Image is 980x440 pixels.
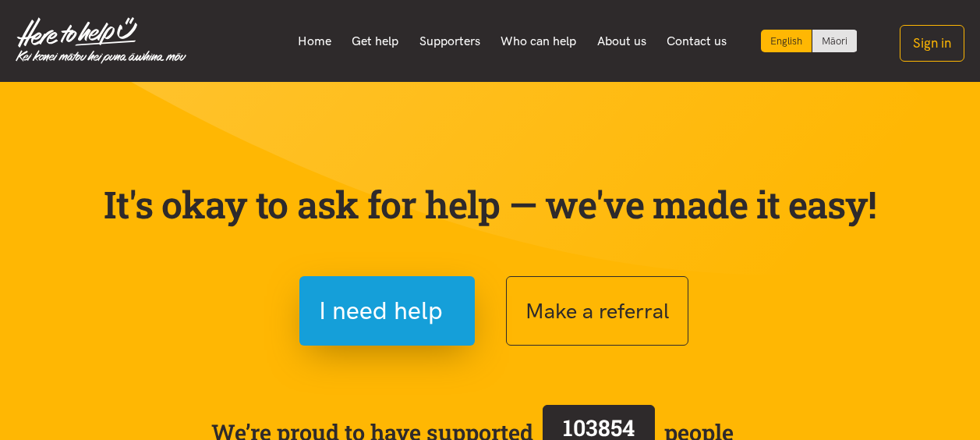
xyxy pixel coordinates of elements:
[287,25,341,58] a: Home
[319,291,443,331] span: I need help
[812,30,857,52] a: Switch to Te Reo Māori
[16,17,186,64] img: Home
[409,25,490,58] a: Supporters
[506,276,688,346] button: Make a referral
[900,25,964,62] button: Sign in
[101,182,880,227] p: It's okay to ask for help — we've made it easy!
[761,30,812,52] div: Current language
[587,25,657,58] a: About us
[341,25,409,58] a: Get help
[656,25,738,58] a: Contact us
[299,276,475,346] button: I need help
[761,30,858,52] div: Language toggle
[490,25,587,58] a: Who can help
